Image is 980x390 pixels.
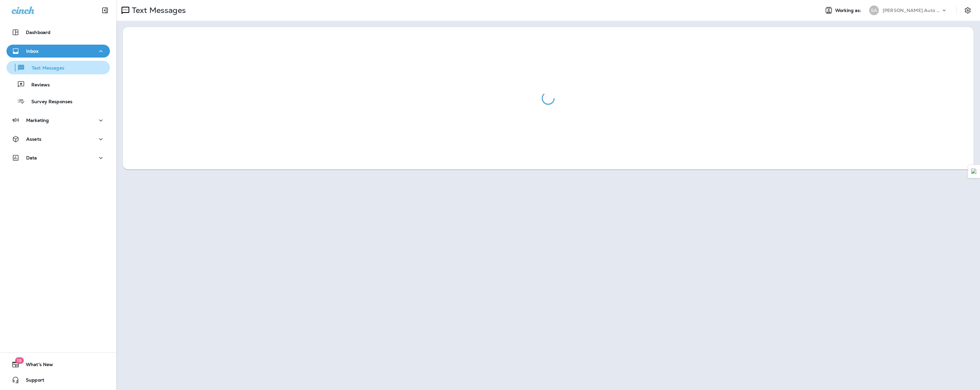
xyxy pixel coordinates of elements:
[26,118,49,123] p: Marketing
[6,374,110,386] button: Support
[26,49,38,54] p: Inbox
[6,26,110,39] button: Dashboard
[19,362,53,370] span: What's New
[15,357,24,364] span: 19
[6,358,110,371] button: 19What's New
[962,5,974,16] button: Settings
[835,8,863,13] span: Working as:
[26,30,50,35] p: Dashboard
[6,133,110,146] button: Assets
[883,8,941,13] p: [PERSON_NAME] Auto Service & Tire Pros
[6,114,110,127] button: Marketing
[6,78,110,91] button: Reviews
[96,4,114,17] button: Collapse Sidebar
[971,168,977,174] img: Detect Auto
[6,45,110,58] button: Inbox
[25,65,64,71] p: Text Messages
[26,155,37,160] p: Data
[25,82,50,88] p: Reviews
[19,377,44,385] span: Support
[869,5,879,15] div: SA
[26,136,41,142] p: Assets
[129,5,186,15] p: Text Messages
[6,61,110,74] button: Text Messages
[25,99,72,105] p: Survey Responses
[6,151,110,164] button: Data
[6,94,110,108] button: Survey Responses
